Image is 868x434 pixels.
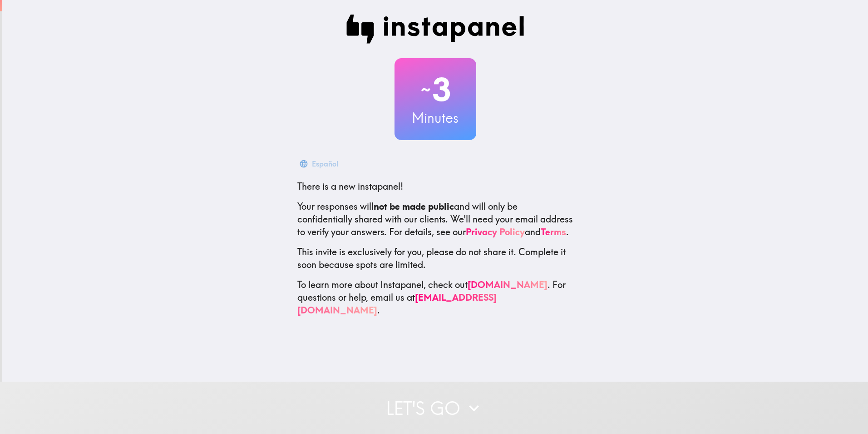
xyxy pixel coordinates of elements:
a: [DOMAIN_NAME] [468,279,547,290]
p: To learn more about Instapanel, check out . For questions or help, email us at . [297,278,573,317]
a: Privacy Policy [466,226,525,237]
span: ~ [419,76,432,103]
b: not be made public [374,201,454,212]
p: Your responses will and will only be confidentially shared with our clients. We'll need your emai... [297,200,573,238]
h3: Minutes [395,108,476,127]
div: Español [312,157,338,170]
img: Instapanel [346,15,524,44]
a: Terms [541,226,566,237]
button: Español [297,155,342,173]
span: There is a new instapanel! [297,181,403,192]
h2: 3 [395,71,476,108]
p: This invite is exclusively for you, please do not share it. Complete it soon because spots are li... [297,246,573,271]
a: [EMAIL_ADDRESS][DOMAIN_NAME] [297,292,497,316]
